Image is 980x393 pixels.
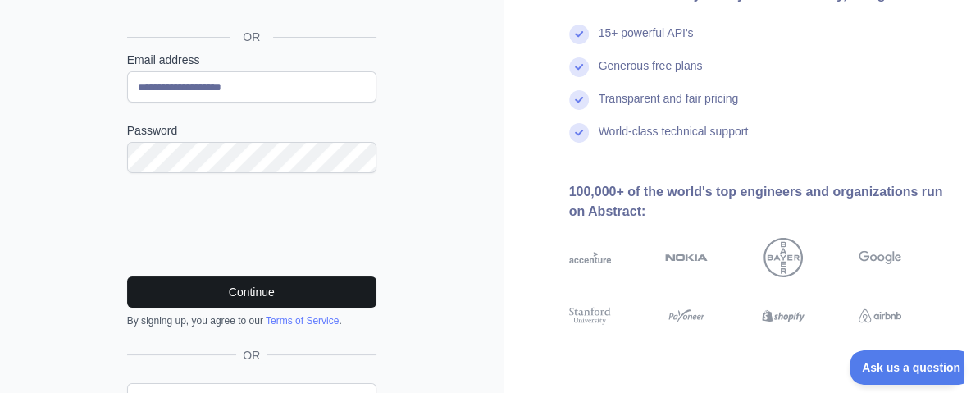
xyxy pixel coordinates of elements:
[230,29,273,45] span: OR
[569,90,589,110] img: check mark
[127,314,376,327] div: By signing up, you agree to our .
[859,305,901,327] img: airbnb
[127,52,376,68] label: Email address
[850,350,964,385] iframe: Toggle Customer Support
[569,57,589,77] img: check mark
[127,193,376,257] iframe: reCAPTCHA
[569,25,589,44] img: check mark
[599,90,739,123] div: Transparent and fair pricing
[599,25,694,57] div: 15+ powerful API's
[763,238,803,277] img: bayer
[569,182,955,222] div: 100,000+ of the world's top engineers and organizations run on Abstract:
[665,238,708,277] img: nokia
[266,315,339,327] a: Terms of Service
[859,238,901,277] img: google
[236,347,267,363] span: OR
[569,305,612,327] img: stanford university
[569,238,612,277] img: accenture
[127,122,376,139] label: Password
[762,305,805,327] img: shopify
[569,123,589,143] img: check mark
[665,305,708,327] img: payoneer
[127,276,376,308] button: Continue
[599,57,703,90] div: Generous free plans
[599,123,749,156] div: World-class technical support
